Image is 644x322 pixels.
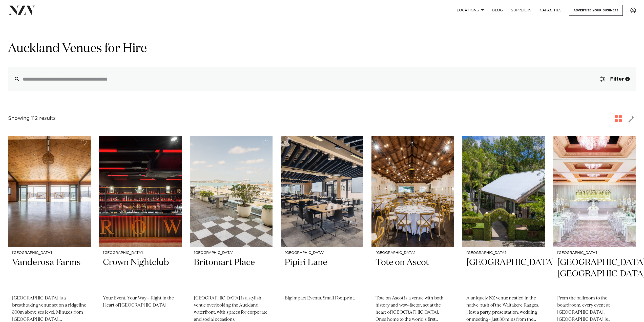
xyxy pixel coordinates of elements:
[536,5,566,16] a: Capacities
[371,136,454,247] img: Tote on Ascot event space
[12,251,87,255] small: [GEOGRAPHIC_DATA]
[507,5,535,16] a: SUPPLIERS
[610,77,624,82] span: Filter
[285,295,359,302] p: Big Impact Events. Small Footprint.
[8,41,636,57] h1: Auckland Venues for Hire
[8,6,36,15] img: nzv-logo.png
[103,251,178,255] small: [GEOGRAPHIC_DATA]
[12,257,87,291] h2: Vanderosa Farms
[453,5,488,16] a: Locations
[8,115,56,122] div: Showing 112 results
[103,257,178,291] h2: Crown Nightclub
[194,257,268,291] h2: Britomart Place
[466,257,541,291] h2: [GEOGRAPHIC_DATA]
[569,5,623,16] a: Advertise your business
[285,257,359,291] h2: Pipiri Lane
[376,257,450,291] h2: Tote on Ascot
[488,5,507,16] a: BLOG
[103,295,178,309] p: Your Event, Your Way – Right in the Heart of [GEOGRAPHIC_DATA]
[557,257,632,291] h2: [GEOGRAPHIC_DATA], [GEOGRAPHIC_DATA]
[557,251,632,255] small: [GEOGRAPHIC_DATA]
[625,77,630,81] div: 2
[285,251,359,255] small: [GEOGRAPHIC_DATA]
[466,251,541,255] small: [GEOGRAPHIC_DATA]
[194,251,268,255] small: [GEOGRAPHIC_DATA]
[594,67,636,91] button: Filter2
[376,251,450,255] small: [GEOGRAPHIC_DATA]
